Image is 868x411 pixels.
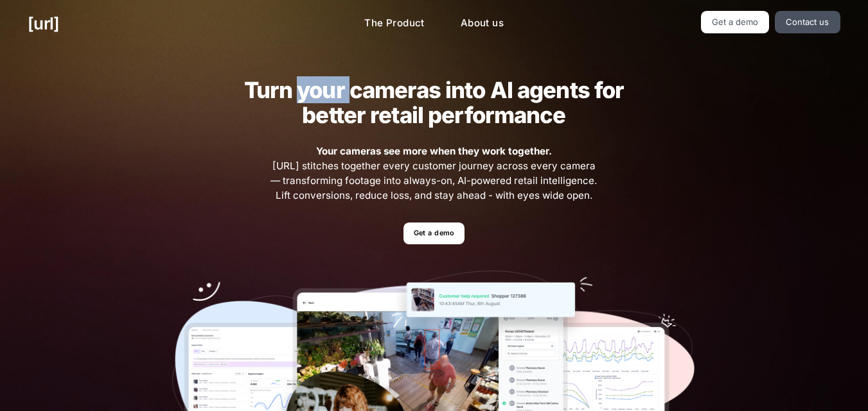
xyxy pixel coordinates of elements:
[269,144,599,203] span: [URL] stitches together every customer journey across every camera — transforming footage into al...
[316,145,552,157] strong: Your cameras see more when they work together.
[450,11,514,36] a: About us
[775,11,840,33] a: Contact us
[701,11,770,33] a: Get a demo
[354,11,435,36] a: The Product
[403,222,465,245] a: Get a demo
[28,11,59,36] a: [URL]
[224,78,644,128] h2: Turn your cameras into AI agents for better retail performance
